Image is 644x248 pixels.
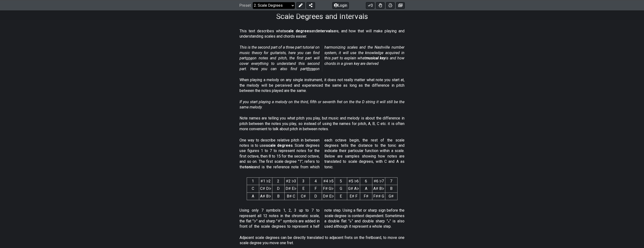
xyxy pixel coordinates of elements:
td: D [310,192,322,200]
button: Share Preset [306,2,315,9]
th: 2 [272,178,284,185]
strong: musical key [366,56,386,60]
td: E [335,192,347,200]
em: If you start playing a melody on the third, fifth or seventh fret on the the D string it will sti... [240,100,404,109]
th: 3 [297,178,310,185]
strong: scale degrees [266,143,293,148]
strong: scale degrees [284,29,311,33]
td: B [272,192,284,200]
th: ♯4 ♭5 [322,178,335,185]
th: 5 [335,178,347,185]
button: Create image [396,2,405,9]
td: A♯ B♭ [372,185,385,192]
p: Adjacent scale degrees can be directly translated to adjacent frets on the fretboard, to move one... [240,235,404,246]
p: This text describes what and are, and how that will make playing and understanding scales and cho... [240,28,404,39]
td: C♯ D♭ [259,185,272,192]
td: D♯ E♭ [322,192,335,200]
td: F♯ G♭ [322,185,335,192]
strong: intervals [317,29,333,33]
th: ♯2 ♭3 [284,178,297,185]
td: E♯ F [347,192,360,200]
td: F♯♯ G [372,192,385,200]
td: G♯ A♭ [347,185,360,192]
td: A [247,192,259,200]
p: When playing a melody on any single instrument, it does not really matter what note you start at,... [240,77,404,93]
select: Preset [253,2,295,9]
td: E [297,185,310,192]
span: three [307,67,315,71]
th: ♯5 ♭6 [347,178,360,185]
td: F [310,185,322,192]
strong: tonic [245,165,254,169]
th: 7 [385,178,397,185]
p: Using only 7 symbols 1, 2, 3 up to 7 to represent all 12 notes in the chromatic scale, the flat "... [240,208,404,229]
th: 4 [310,178,322,185]
p: Note names are telling you what pitch you play, but music and melody is about the difference in p... [240,116,404,132]
td: A♯ B♭ [259,192,272,200]
th: 6 [360,178,372,185]
td: C♯ [297,192,310,200]
button: Toggle Dexterity for all fretkits [376,2,385,9]
em: This is the second part of a three part tutorial on music theory for guitarists, here you can fin... [240,45,404,71]
td: C [247,185,259,192]
td: D♯ E♭ [284,185,297,192]
h1: Scale Degrees and Intervals [276,12,368,21]
td: G♯ [385,192,397,200]
td: F♯ [360,192,372,200]
td: B [385,185,397,192]
button: Login [332,2,349,9]
th: ♯6 ♭7 [372,178,385,185]
td: G [335,185,347,192]
button: 0 [366,2,375,9]
span: Preset [239,3,251,8]
th: ♯1 ♭2 [259,178,272,185]
p: One way to describe relative pitch in between notes is to use . Scale degrees use figures 1 to 7 ... [240,138,404,170]
td: B♯ C [284,192,297,200]
td: D [272,185,284,192]
td: A [360,185,372,192]
span: one [246,56,252,60]
button: Print [386,2,395,9]
button: Edit Preset [296,2,305,9]
th: 1 [247,178,259,185]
